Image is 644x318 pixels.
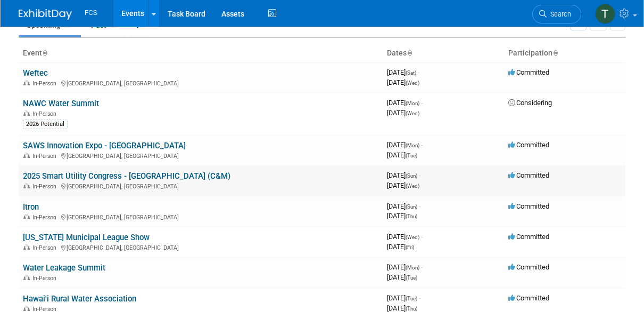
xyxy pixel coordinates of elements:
[19,44,383,62] th: Event
[532,5,581,23] a: Search
[406,153,417,158] span: (Tue)
[23,68,48,78] a: Weftec
[406,204,417,210] span: (Sun)
[23,202,39,212] a: Itron
[383,44,504,62] th: Dates
[23,99,99,108] a: NAWC Water Summit
[23,171,230,181] a: 2025 Smart Utility Congress - [GEOGRAPHIC_DATA] (C&M)
[419,171,420,179] span: -
[508,99,552,107] span: Considering
[23,80,30,85] img: In-Person Event
[23,244,30,250] img: In-Person Event
[406,173,417,179] span: (Sun)
[23,120,68,129] div: 2026 Potential
[406,100,419,106] span: (Mon)
[406,213,417,219] span: (Thu)
[23,183,30,188] img: In-Person Event
[32,110,60,117] span: In-Person
[23,151,378,160] div: [GEOGRAPHIC_DATA], [GEOGRAPHIC_DATA]
[508,141,549,149] span: Committed
[32,214,60,221] span: In-Person
[23,181,378,190] div: [GEOGRAPHIC_DATA], [GEOGRAPHIC_DATA]
[42,49,47,57] a: Sort by Event Name
[387,181,419,189] span: [DATE]
[23,110,30,116] img: In-Person Event
[406,110,419,116] span: (Wed)
[406,275,417,281] span: (Tue)
[387,99,423,107] span: [DATE]
[595,4,615,24] img: Tommy Raye
[508,233,549,241] span: Committed
[23,306,30,311] img: In-Person Event
[406,244,414,250] span: (Fri)
[23,243,378,251] div: [GEOGRAPHIC_DATA], [GEOGRAPHIC_DATA]
[387,263,423,271] span: [DATE]
[387,109,419,117] span: [DATE]
[387,273,417,281] span: [DATE]
[406,80,419,86] span: (Wed)
[508,202,549,210] span: Committed
[508,263,549,271] span: Committed
[406,183,419,189] span: (Wed)
[508,171,549,179] span: Committed
[23,214,30,219] img: In-Person Event
[23,212,378,221] div: [GEOGRAPHIC_DATA], [GEOGRAPHIC_DATA]
[387,212,417,220] span: [DATE]
[387,202,420,210] span: [DATE]
[387,171,420,179] span: [DATE]
[387,78,419,86] span: [DATE]
[387,304,417,312] span: [DATE]
[32,244,60,251] span: In-Person
[418,68,419,76] span: -
[406,70,416,76] span: (Sat)
[32,275,60,282] span: In-Person
[32,183,60,190] span: In-Person
[406,306,417,312] span: (Thu)
[23,78,378,87] div: [GEOGRAPHIC_DATA], [GEOGRAPHIC_DATA]
[23,294,136,304] a: Hawai'i Rural Water Association
[387,294,420,302] span: [DATE]
[85,9,97,17] span: FCS
[32,153,60,160] span: In-Person
[23,141,186,150] a: SAWS Innovation Expo - [GEOGRAPHIC_DATA]
[552,49,558,57] a: Sort by Participation Type
[406,142,419,148] span: (Mon)
[387,151,417,159] span: [DATE]
[406,265,419,271] span: (Mon)
[387,141,423,149] span: [DATE]
[421,141,423,149] span: -
[421,99,423,107] span: -
[32,306,60,313] span: In-Person
[508,294,549,302] span: Committed
[407,49,412,57] a: Sort by Start Date
[421,233,423,241] span: -
[406,296,417,301] span: (Tue)
[419,294,420,302] span: -
[547,10,571,18] span: Search
[23,263,105,273] a: Water Leakage Summit
[419,202,420,210] span: -
[32,80,60,87] span: In-Person
[19,9,72,20] img: ExhibitDay
[387,243,414,251] span: [DATE]
[508,68,549,76] span: Committed
[23,233,150,242] a: [US_STATE] Municipal League Show
[421,263,423,271] span: -
[387,68,419,76] span: [DATE]
[387,233,423,241] span: [DATE]
[23,153,30,158] img: In-Person Event
[406,234,419,240] span: (Wed)
[23,275,30,280] img: In-Person Event
[504,44,625,62] th: Participation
